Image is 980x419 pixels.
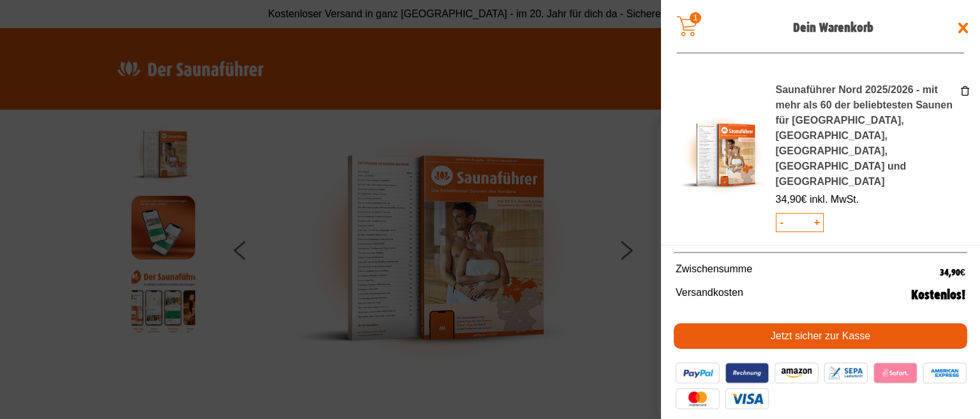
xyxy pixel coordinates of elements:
[676,285,911,305] span: Versandkosten
[911,285,965,305] span: Kostenlos!
[674,323,967,349] a: Jetzt sicher zur Kasse
[940,267,965,278] bdi: 34,90
[776,84,953,187] a: Saunaführer Nord 2025/2026 - mit mehr als 60 der beliebtesten Saunen für [GEOGRAPHIC_DATA], [GEOG...
[801,194,807,205] span: €
[680,112,766,198] img: Saunaführer Nord 2025/2026 - mit mehr als 60 der beliebtesten Saunen für Niedersachsen, Bremen, H...
[960,267,965,278] span: €
[810,194,859,205] span: inkl. MwSt.
[718,18,948,38] span: Dein Warenkorb
[812,214,823,232] span: +
[676,261,940,281] span: Zwischensumme
[776,214,788,232] span: -
[690,12,701,24] span: 1
[776,194,807,205] bdi: 34,90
